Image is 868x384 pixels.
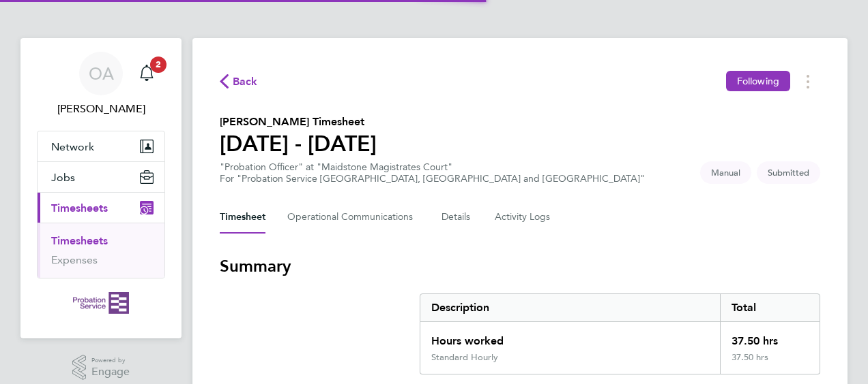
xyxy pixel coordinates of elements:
button: Details [442,201,473,234]
button: Timesheets [38,193,164,223]
span: Jobs [51,171,75,184]
nav: Main navigation [20,38,182,338]
button: Back [220,73,258,90]
a: Timesheets [51,234,108,247]
button: Operational Communications [287,201,420,234]
button: Activity Logs [495,201,552,234]
span: Timesheets [51,202,108,214]
span: Oluwatoyin Adeniran [37,101,165,117]
a: Powered byEngage [72,355,130,381]
div: Total [720,294,820,321]
button: Following [726,71,790,91]
div: "Probation Officer" at "Maidstone Magistrates Court" [220,161,645,185]
span: This timesheet was manually created. [700,161,751,184]
h2: [PERSON_NAME] Timesheet [220,114,377,130]
span: Back [233,74,258,90]
a: 2 [133,52,160,95]
div: For "Probation Service [GEOGRAPHIC_DATA], [GEOGRAPHIC_DATA] and [GEOGRAPHIC_DATA]" [220,173,645,185]
div: Timesheets [38,223,164,278]
span: Powered by [91,355,130,366]
div: Summary [420,293,820,374]
span: Following [737,75,779,87]
h3: Summary [220,255,820,277]
a: Expenses [51,253,98,266]
span: Network [51,140,94,153]
div: Hours worked [420,322,720,352]
div: 37.50 hrs [720,352,820,374]
a: Go to home page [37,292,165,314]
div: 37.50 hrs [720,322,820,352]
div: Standard Hourly [431,352,498,363]
span: This timesheet is Submitted. [757,161,820,184]
button: Jobs [38,162,164,192]
a: OA[PERSON_NAME] [37,52,165,117]
span: OA [89,65,114,82]
div: Description [420,294,720,321]
button: Timesheets Menu [796,71,820,92]
h1: [DATE] - [DATE] [220,130,377,157]
span: Engage [91,366,130,378]
button: Network [38,131,164,161]
button: Timesheet [220,201,265,234]
span: 2 [150,57,167,73]
img: probationservice-logo-retina.png [73,292,128,314]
